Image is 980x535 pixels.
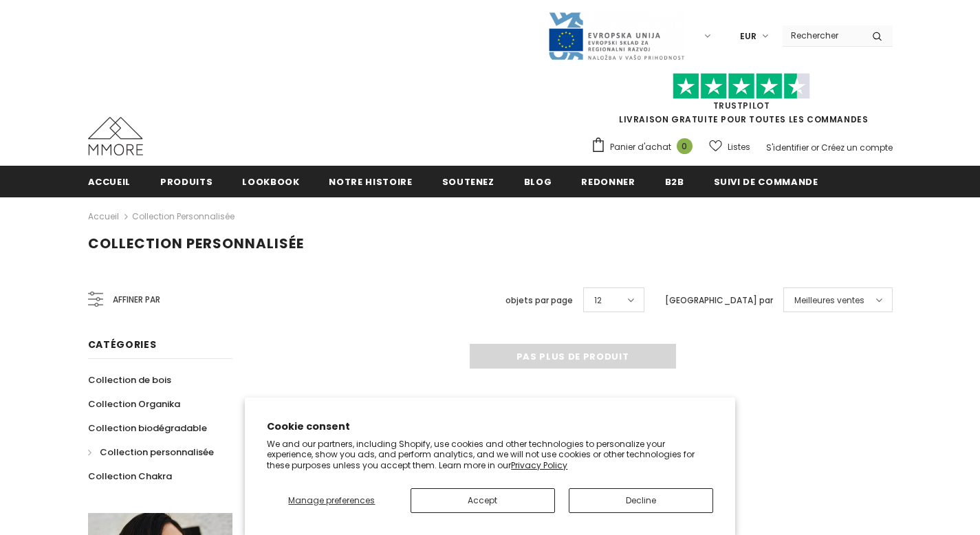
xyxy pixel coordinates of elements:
[88,440,214,464] a: Collection personnalisée
[411,488,555,513] button: Accept
[329,166,412,197] a: Notre histoire
[821,142,893,153] a: Créez un compte
[329,175,412,188] span: Notre histoire
[581,175,635,188] span: Redonner
[100,446,214,459] span: Collection personnalisée
[714,175,818,188] span: Suivi de commande
[113,292,160,307] span: Affiner par
[88,208,119,225] a: Accueil
[442,175,494,188] span: soutenez
[728,140,750,154] span: Listes
[713,100,770,111] a: TrustPilot
[511,459,567,471] a: Privacy Policy
[547,11,685,61] img: Javni Razpis
[88,234,304,253] span: Collection personnalisée
[160,166,213,197] a: Produits
[88,416,207,440] a: Collection biodégradable
[591,137,699,157] a: Panier d'achat 0
[547,30,685,41] a: Javni Razpis
[88,397,180,411] span: Collection Organika
[581,166,635,197] a: Redonner
[88,166,131,197] a: Accueil
[709,135,750,159] a: Listes
[267,488,396,513] button: Manage preferences
[242,166,299,197] a: Lookbook
[88,392,180,416] a: Collection Organika
[524,175,552,188] span: Blog
[783,25,862,45] input: Search Site
[794,294,864,307] span: Meilleures ventes
[88,464,172,488] a: Collection Chakra
[594,294,602,307] span: 12
[610,140,671,154] span: Panier d'achat
[591,79,893,125] span: LIVRAISON GRATUITE POUR TOUTES LES COMMANDES
[665,166,684,197] a: B2B
[88,117,143,155] img: Cas MMORE
[267,419,713,434] h2: Cookie consent
[714,166,818,197] a: Suivi de commande
[665,175,684,188] span: B2B
[88,422,207,435] span: Collection biodégradable
[88,338,157,351] span: Catégories
[242,175,299,188] span: Lookbook
[442,166,494,197] a: soutenez
[673,73,810,100] img: Faites confiance aux étoiles pilotes
[505,294,573,307] label: objets par page
[677,138,693,154] span: 0
[88,175,131,188] span: Accueil
[88,373,171,386] span: Collection de bois
[88,470,172,483] span: Collection Chakra
[766,142,809,153] a: S'identifier
[569,488,713,513] button: Decline
[524,166,552,197] a: Blog
[665,294,773,307] label: [GEOGRAPHIC_DATA] par
[132,210,235,222] a: Collection personnalisée
[288,494,375,506] span: Manage preferences
[160,175,213,188] span: Produits
[811,142,819,153] span: or
[267,439,713,471] p: We and our partners, including Shopify, use cookies and other technologies to personalize your ex...
[740,30,756,43] span: EUR
[88,368,171,392] a: Collection de bois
